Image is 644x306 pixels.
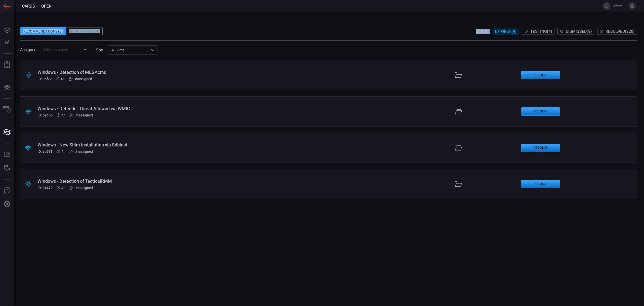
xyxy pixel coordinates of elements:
[1,59,13,71] button: Reports
[521,180,560,188] button: Resolve
[20,27,66,35] div: Recommendations (8)
[111,48,149,53] div: Time
[69,113,93,117] div: Unassigned
[597,28,637,35] button: Resolved(220)
[22,4,35,9] span: Cards
[61,77,65,81] span: Aug 11, 2025 7:34 AM
[37,113,53,117] h5: ID: 62d56
[37,142,278,147] div: Windows - New Shim Installation via Sdbinst
[61,113,65,117] span: Aug 11, 2025 7:33 AM
[1,198,13,210] button: Preferences
[1,36,13,48] button: Detections
[1,148,13,161] button: Rule Catalog
[521,144,560,152] button: Resolve
[66,27,103,35] div: Broken Rules (4)
[81,46,88,53] button: Open
[1,24,13,36] button: Dashboard
[530,29,552,34] span: Testing ( 4 )
[566,29,592,34] span: Dismissed ( 8 )
[501,29,517,34] span: Open ( 4 )
[69,149,93,154] div: Unassigned
[1,162,13,174] button: ALERT ANALYSIS
[37,186,53,190] h5: ID: 04479
[521,71,560,79] button: Resolve
[41,4,52,9] span: open
[37,149,53,154] h5: ID: ab678
[1,81,13,93] button: MITRE - Detection Posture
[476,29,489,34] span: Status:
[69,77,92,81] div: Unassigned
[1,185,13,197] button: Ask Us A Question
[61,149,65,154] span: Aug 11, 2025 7:33 AM
[493,28,519,35] button: Open(4)
[522,28,554,35] button: Testing(4)
[521,107,560,116] button: Resolve
[37,178,278,184] div: Windows - Detection of TacticalRMM
[69,186,93,190] div: Unassigned
[37,70,278,75] div: Windows - Detection of MEGAcmd
[1,104,13,116] button: Inventory
[37,106,278,111] div: Windows - Defender Threat Allowed via WMIC
[1,126,13,138] button: Cards
[613,4,626,8] span: johnmoore
[557,28,594,35] button: Dismissed(8)
[606,29,635,34] span: Resolved ( 220 )
[41,46,80,52] input: Select assignee
[37,77,52,81] h5: ID: 06f77
[61,186,65,190] span: Aug 11, 2025 7:33 AM
[96,48,103,52] label: sort
[20,47,36,52] span: Assignee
